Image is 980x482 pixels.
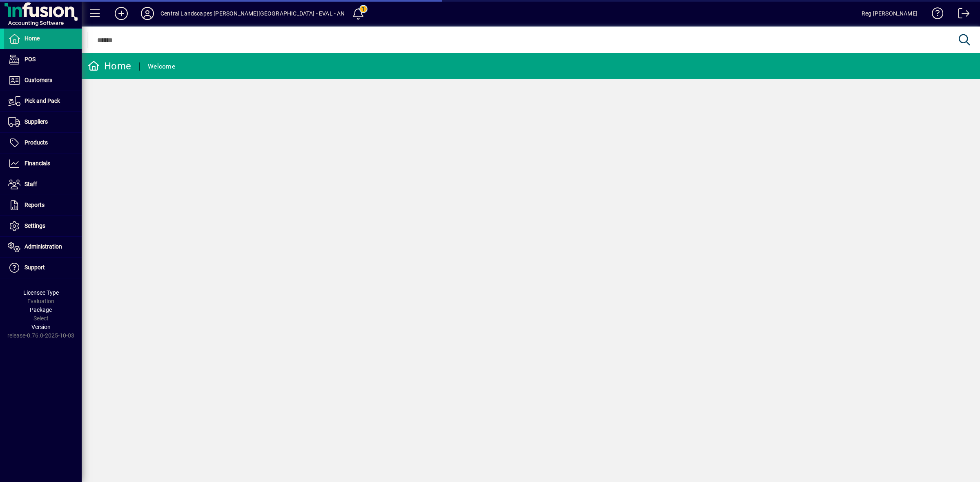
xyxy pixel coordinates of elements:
[31,324,51,330] span: Version
[23,289,59,296] span: Licensee Type
[24,98,60,104] span: Pick and Pack
[4,258,82,278] a: Support
[24,118,48,125] span: Suppliers
[4,133,82,153] a: Products
[24,77,52,83] span: Customers
[24,202,45,208] span: Reports
[4,70,82,91] a: Customers
[926,2,944,28] a: Knowledge Base
[160,7,345,20] div: Central Landscapes [PERSON_NAME][GEOGRAPHIC_DATA] - EVAL - AN
[88,60,131,73] div: Home
[24,243,62,250] span: Administration
[24,35,40,42] span: Home
[4,195,82,215] a: Reports
[24,160,50,167] span: Financials
[4,91,82,111] a: Pick and Pack
[4,174,82,195] a: Staff
[24,222,45,229] span: Settings
[30,307,52,313] span: Package
[4,216,82,236] a: Settings
[24,139,48,146] span: Products
[4,153,82,174] a: Financials
[108,6,134,21] button: Add
[148,60,175,73] div: Welcome
[24,56,36,62] span: POS
[862,7,918,20] div: Reg [PERSON_NAME]
[4,112,82,132] a: Suppliers
[952,2,970,28] a: Logout
[134,6,160,21] button: Profile
[4,49,82,70] a: POS
[24,264,45,271] span: Support
[24,181,37,187] span: Staff
[4,237,82,257] a: Administration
